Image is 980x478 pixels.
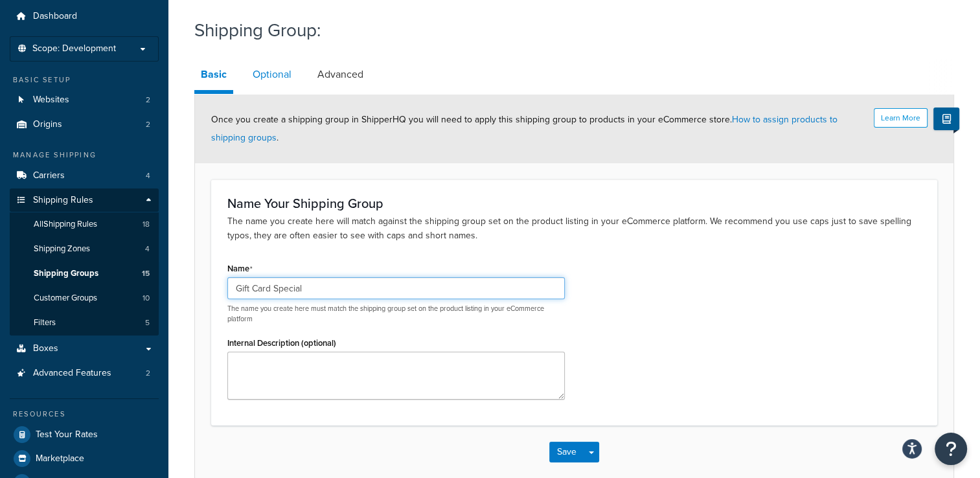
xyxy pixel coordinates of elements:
a: Carriers4 [10,164,159,188]
span: 2 [146,95,150,106]
span: Advanced Features [33,368,111,379]
h3: Name Your Shipping Group [227,196,921,211]
li: Shipping Rules [10,188,159,336]
span: 4 [145,244,150,255]
a: Customer Groups10 [10,286,159,310]
a: Shipping Groups15 [10,262,159,286]
span: Marketplace [36,453,84,464]
span: 4 [146,170,150,181]
a: Basic [194,59,233,94]
span: 10 [142,293,150,304]
a: Advanced Features2 [10,361,159,385]
li: Filters [10,311,159,335]
div: Resources [10,409,159,420]
label: Internal Description (optional) [227,338,336,348]
span: Shipping Groups [34,268,98,279]
a: Optional [246,59,298,90]
button: Open Resource Center [935,433,967,465]
button: Save [549,442,584,462]
span: Filters [34,317,56,328]
a: Shipping Zones4 [10,237,159,261]
span: Origins [33,119,62,130]
a: Filters5 [10,311,159,335]
span: Shipping Rules [33,195,93,206]
h1: Shipping Group: [194,17,938,43]
span: 15 [142,268,150,279]
div: Basic Setup [10,74,159,85]
a: Shipping Rules [10,188,159,212]
p: The name you create here will match against the shipping group set on the product listing in your... [227,214,921,243]
a: Marketplace [10,447,159,470]
a: Advanced [311,59,370,90]
div: Manage Shipping [10,150,159,161]
li: Advanced Features [10,361,159,385]
span: Boxes [33,343,58,354]
a: Websites2 [10,88,159,112]
li: Carriers [10,164,159,188]
span: Websites [33,95,69,106]
li: Shipping Zones [10,237,159,261]
span: 18 [142,219,150,230]
button: Learn More [874,108,928,128]
span: Scope: Development [32,43,116,54]
li: Shipping Groups [10,262,159,286]
span: 2 [146,368,150,379]
span: Once you create a shipping group in ShipperHQ you will need to apply this shipping group to produ... [211,113,838,144]
a: Boxes [10,337,159,361]
a: Dashboard [10,5,159,28]
button: Show Help Docs [933,108,959,130]
p: The name you create here must match the shipping group set on the product listing in your eCommer... [227,304,565,324]
a: AllShipping Rules18 [10,212,159,236]
a: Test Your Rates [10,423,159,446]
a: Origins2 [10,113,159,137]
span: 2 [146,119,150,130]
span: All Shipping Rules [34,219,97,230]
span: Customer Groups [34,293,97,304]
li: Websites [10,88,159,112]
span: Shipping Zones [34,244,90,255]
span: Carriers [33,170,65,181]
label: Name [227,264,253,274]
span: Test Your Rates [36,429,98,440]
span: 5 [145,317,150,328]
span: Dashboard [33,11,77,22]
li: Customer Groups [10,286,159,310]
li: Origins [10,113,159,137]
